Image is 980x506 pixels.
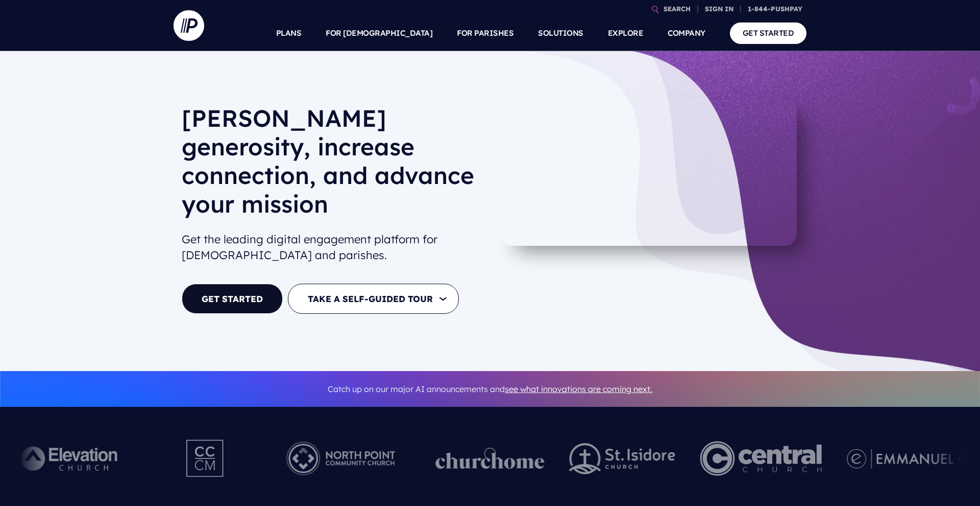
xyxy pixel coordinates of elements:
[700,430,822,487] img: Central Church Henderson NV
[182,227,482,267] h2: Get the leading digital engagement platform for [DEMOGRAPHIC_DATA] and parishes.
[288,284,459,314] button: TAKE A SELF-GUIDED TOUR
[271,430,411,487] img: Pushpay_Logo__NorthPoint
[182,104,482,226] h1: [PERSON_NAME] generosity, increase connection, and advance your mission
[435,448,545,469] img: pp_logos_1
[730,22,807,43] a: GET STARTED
[538,15,583,51] a: SOLUTIONS
[326,15,432,51] a: FOR [DEMOGRAPHIC_DATA]
[505,384,652,394] a: see what innovations are coming next.
[182,284,283,314] a: GET STARTED
[182,378,798,401] p: Catch up on our major AI announcements and
[457,15,513,51] a: FOR PARISHES
[165,430,246,487] img: Pushpay_Logo__CCM
[1,430,141,487] img: Pushpay_Logo__Elevation
[668,15,705,51] a: COMPANY
[569,443,675,474] img: pp_logos_2
[608,15,644,51] a: EXPLORE
[276,15,302,51] a: PLANS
